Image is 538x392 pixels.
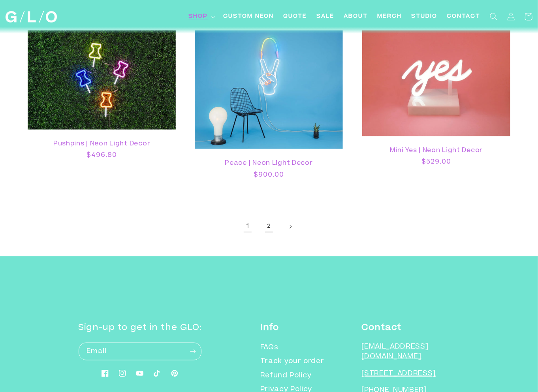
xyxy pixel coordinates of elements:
img: GLO Studio [6,11,57,23]
span: Shop [188,13,208,21]
span: SALE [316,13,334,21]
p: [EMAIL_ADDRESS][DOMAIN_NAME] [362,342,460,362]
a: SALE [312,8,339,26]
a: Studio [406,8,442,26]
a: Next page [282,218,299,236]
a: Pushpins | Neon Light Decor [36,140,168,147]
iframe: Chat Widget [396,282,538,392]
span: Contact [447,13,480,21]
a: Page 2 [260,218,278,236]
a: GLO Studio [2,8,60,26]
a: Contact [442,8,485,26]
span: About [344,13,368,21]
button: Subscribe [184,342,201,361]
a: Custom Neon [218,8,278,26]
span: Studio [411,13,437,21]
h2: Sign-up to get in the GLO: [78,322,202,334]
span: Merch [377,13,402,21]
a: Track your order [260,355,324,369]
a: [STREET_ADDRESS] [362,371,436,377]
a: Merch [372,8,406,26]
input: Email [79,343,201,360]
span: Custom Neon [223,13,274,21]
strong: Info [260,324,279,332]
nav: Pagination [20,218,518,236]
a: Quote [278,8,312,26]
summary: Shop [184,8,218,26]
a: Mini Yes | Neon Light Decor [370,147,502,155]
a: Page 1 [239,218,256,236]
a: About [339,8,372,26]
summary: Search [485,8,502,25]
strong: Contact [362,324,402,332]
span: Quote [283,13,307,21]
a: Refund Policy [260,369,312,383]
a: Peace | Neon Light Decor [203,160,335,167]
a: FAQs [260,343,278,355]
